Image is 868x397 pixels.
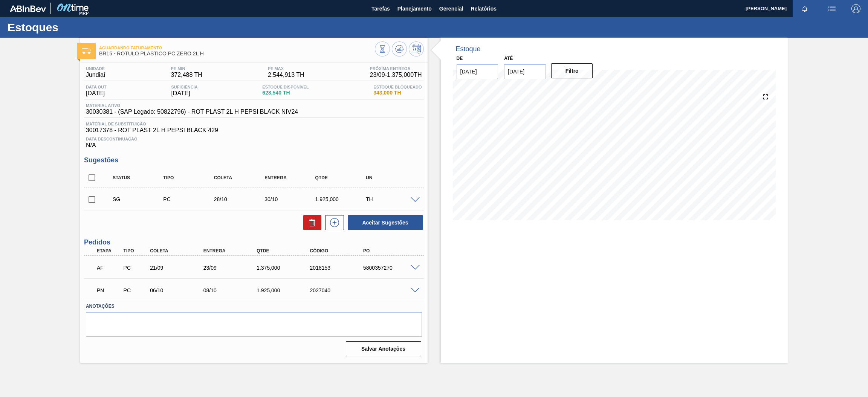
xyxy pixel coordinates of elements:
span: 628,540 TH [262,90,309,96]
div: Pedido de Compra [122,287,150,293]
div: 08/10/2025 [202,287,262,293]
div: 1.925,000 [255,287,315,293]
span: Aguardando Faturamento [99,46,375,50]
img: TNhmsLtSVTkK8tSr43FrP2fwEKptu5GPRR3wAAAABJRU5ErkJggg== [10,5,46,12]
div: PO [361,248,422,253]
span: Data Descontinuação [86,137,422,141]
div: 06/10/2025 [148,287,209,293]
label: Anotações [86,301,422,312]
span: Próxima Entrega [370,66,422,71]
div: Aguardando Faturamento [95,260,124,276]
img: Ícone [82,48,91,54]
span: 30030381 - (SAP Legado: 50822796) - ROT PLAST 2L H PEPSI BLACK NIV24 [86,108,298,115]
span: 30017378 - ROT PLAST 2L H PEPSI BLACK 429 [86,127,422,134]
div: 1.375,000 [255,265,315,271]
button: Filtro [551,63,593,78]
div: Status [111,175,168,180]
span: 372,488 TH [171,72,202,78]
span: Material ativo [86,103,298,108]
div: 5800357270 [361,265,422,271]
span: Planejamento [397,4,432,13]
span: Estoque Bloqueado [373,85,422,89]
div: Nova sugestão [321,215,344,230]
div: Aceitar Sugestões [344,214,424,231]
div: 2027040 [308,287,369,293]
span: PE MIN [171,66,202,71]
div: UN [364,175,421,180]
div: Pedido em Negociação [95,282,124,299]
div: Coleta [148,248,209,253]
button: Notificações [793,3,817,14]
span: Tarefas [371,4,390,13]
span: 23/09 - 1.375,000 TH [370,72,422,78]
img: Logout [851,4,860,13]
span: Gerencial [439,4,463,13]
span: Estoque Disponível [262,85,309,89]
div: 30/10/2025 [263,196,320,202]
div: 21/09/2025 [148,265,209,271]
input: dd/mm/yyyy [457,64,498,79]
p: PN [97,287,122,293]
div: 28/10/2025 [212,196,269,202]
span: Relatórios [471,4,497,13]
span: [DATE] [86,90,107,97]
div: 23/09/2025 [202,265,262,271]
div: 1.925,000 [313,196,371,202]
span: Data out [86,85,107,89]
span: Suficiência [171,85,197,89]
span: 2.544,913 TH [268,72,304,78]
div: Excluir Sugestões [300,215,321,230]
div: Tipo [122,248,150,253]
span: [DATE] [171,90,197,97]
input: dd/mm/yyyy [504,64,546,79]
div: Pedido de Compra [161,196,219,202]
div: N/A [84,134,424,149]
span: Unidade [86,66,105,71]
h3: Sugestões [84,156,424,164]
div: Tipo [161,175,219,180]
h1: Estoques [8,23,141,32]
label: De [457,56,463,61]
div: 2018153 [308,265,369,271]
div: TH [364,196,421,202]
div: Estoque [456,45,481,53]
img: userActions [827,4,836,13]
div: Coleta [212,175,269,180]
label: Até [504,56,513,61]
h3: Pedidos [84,238,424,246]
div: Pedido de Compra [122,265,150,271]
div: Etapa [95,248,124,253]
button: Aceitar Sugestões [348,215,423,230]
button: Salvar Anotações [346,341,421,356]
div: Entrega [263,175,320,180]
div: Código [308,248,369,253]
p: AF [97,265,122,271]
span: PE MAX [268,66,304,71]
div: Sugestão Criada [111,196,168,202]
button: Atualizar Gráfico [392,41,407,56]
button: Programar Estoque [409,41,424,56]
div: Qtde [313,175,371,180]
button: Visão Geral dos Estoques [375,41,390,56]
div: Entrega [202,248,262,253]
span: Material de Substituição [86,122,422,126]
span: BR15 - RÓTULO PLÁSTICO PC ZERO 2L H [99,51,375,56]
span: Jundiaí [86,72,105,78]
div: Qtde [255,248,315,253]
span: 343,000 TH [373,90,422,96]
